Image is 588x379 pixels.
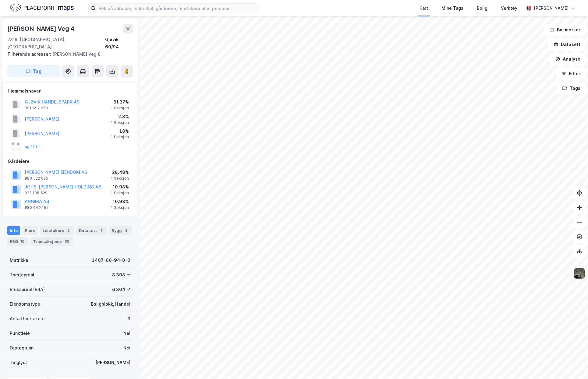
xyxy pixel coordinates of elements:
div: 10.98% [111,198,129,205]
div: 1 Seksjon [111,205,129,210]
div: 983 522 025 [25,176,48,181]
div: Info [7,226,20,235]
div: 8 398 ㎡ [112,271,130,279]
div: [PERSON_NAME] Veg 4 [7,24,76,33]
div: 3407-60-94-0-0 [92,257,130,264]
img: 9k= [574,268,585,279]
div: Mine Tags [441,5,463,12]
div: Bolig [477,5,487,12]
div: [PERSON_NAME] Veg 8 [7,51,128,58]
div: Antall leietakere [10,315,45,322]
button: Bokmerker [544,24,586,36]
div: 1.8% [111,128,129,135]
span: Tilhørende adresser: [7,51,52,57]
div: Matrikkel [10,257,30,264]
div: Datasett [76,226,107,235]
div: Nei [123,330,130,337]
button: Datasett [548,38,586,51]
div: 1 Seksjon [111,176,129,181]
div: 2816, [GEOGRAPHIC_DATA], [GEOGRAPHIC_DATA] [7,36,105,51]
div: 2 [123,227,129,233]
div: 28.48% [111,169,129,176]
div: 81.37% [111,98,129,106]
div: Transaksjoner [30,237,73,246]
div: Gjøvik, 60/94 [105,36,133,51]
div: 3 [127,315,130,322]
div: 1 [98,227,104,233]
div: Leietakere [40,226,74,235]
div: Eiere [23,226,38,235]
div: 38 [64,238,70,244]
div: 3 [66,227,72,233]
div: Punktleie [10,330,30,337]
div: Tomteareal [10,271,34,279]
div: Bygg [109,226,132,235]
iframe: Chat Widget [558,350,588,379]
div: Festegrunn [10,344,34,352]
div: 922 188 629 [25,191,48,195]
img: logo.f888ab2527a4732fd821a326f86c7f29.svg [10,3,74,13]
div: 985 049 157 [25,205,49,210]
button: Analyse [550,53,586,65]
input: Søk på adresse, matrikkel, gårdeiere, leietakere eller personer [96,4,259,13]
button: Tag [7,65,60,77]
div: Hjemmelshaver [8,87,133,95]
div: 6 304 ㎡ [112,286,130,293]
div: Nei [123,344,130,352]
div: ESG [7,237,28,246]
div: 10.98% [111,183,129,191]
div: 10 [19,238,26,244]
button: Filter [556,68,586,80]
div: Eiendomstype [10,300,40,308]
div: Verktøy [501,5,517,12]
div: 1 Seksjon [111,135,129,139]
div: 1 Seksjon [111,106,129,111]
div: Boligblokk, Handel [91,300,130,308]
div: 1 Seksjon [111,120,129,125]
div: 2.3% [111,113,129,120]
div: [PERSON_NAME] [95,359,130,366]
div: 991 692 959 [25,106,48,111]
div: 1 Seksjon [111,191,129,195]
div: Tinglyst [10,359,27,366]
div: [PERSON_NAME] [534,5,569,12]
div: Bruksareal (BRA) [10,286,45,293]
div: Kart [420,5,428,12]
button: Tags [557,82,586,94]
div: Gårdeiere [8,158,133,165]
